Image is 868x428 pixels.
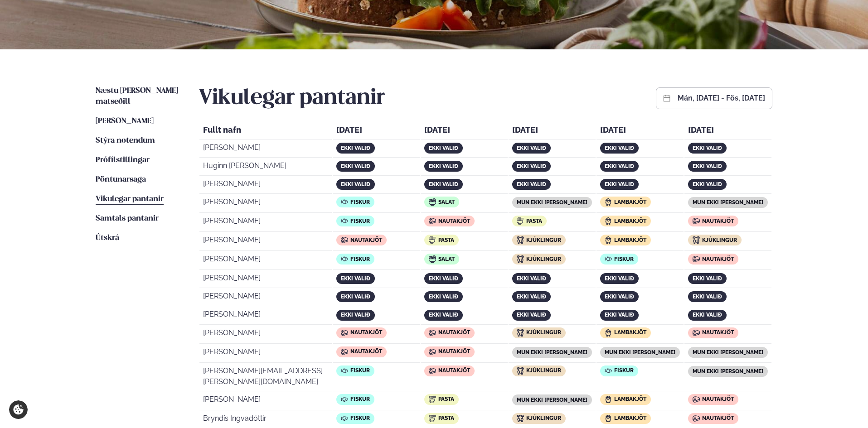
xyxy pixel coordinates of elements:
span: mun ekki [PERSON_NAME] [693,349,763,356]
img: icon img [429,367,436,375]
span: Pasta [438,237,454,243]
span: Kjúklingur [526,415,561,421]
span: mun ekki [PERSON_NAME] [605,349,675,356]
span: mun ekki [PERSON_NAME] [693,199,763,206]
img: icon img [429,348,436,356]
span: ekki valið [341,293,370,300]
img: icon img [429,329,436,337]
span: ekki valið [517,312,546,318]
span: Pasta [526,218,542,224]
img: icon img [517,217,524,225]
img: icon img [693,255,700,263]
td: [PERSON_NAME] [199,307,332,324]
img: icon img [429,255,436,263]
span: Nautakjöt [438,348,470,355]
span: Nautakjöt [350,329,382,336]
span: ekki valið [517,293,546,300]
span: ekki valið [693,293,722,300]
img: icon img [605,255,612,263]
span: Lambakjöt [614,199,646,205]
img: icon img [341,236,348,244]
span: Fiskur [350,256,370,262]
span: mun ekki [PERSON_NAME] [517,199,587,206]
span: ekki valið [429,145,458,151]
span: ekki valið [693,275,722,282]
span: Kjúklingur [526,367,561,374]
span: Lambakjöt [614,396,646,402]
img: icon img [517,415,524,422]
img: icon img [605,396,612,403]
span: ekki valið [693,312,722,318]
span: ekki valið [605,163,634,169]
span: Fiskur [350,218,370,224]
img: icon img [517,255,524,263]
span: Fiskur [350,367,370,374]
span: ekki valið [429,293,458,300]
span: ekki valið [605,293,634,300]
td: [PERSON_NAME][EMAIL_ADDRESS][PERSON_NAME][DOMAIN_NAME] [199,364,332,391]
th: [DATE] [509,123,596,139]
th: [DATE] [333,123,420,139]
span: Fiskur [614,256,634,262]
span: Fiskur [350,396,370,402]
td: [PERSON_NAME] [199,177,332,194]
img: icon img [693,236,700,244]
a: Stýra notendum [96,135,155,146]
img: icon img [341,329,348,337]
img: icon img [605,217,612,225]
span: ekki valið [517,145,546,151]
span: Fiskur [350,415,370,421]
img: icon img [693,217,700,225]
span: ekki valið [605,275,634,282]
td: [PERSON_NAME] [199,326,332,344]
a: Næstu [PERSON_NAME] matseðill [96,86,180,107]
button: mán, [DATE] - fös, [DATE] [678,95,765,102]
span: ekki valið [693,181,722,188]
img: icon img [693,329,700,337]
span: ekki valið [517,181,546,188]
span: Salat [438,256,455,262]
th: [DATE] [596,123,684,139]
span: ekki valið [429,275,458,282]
span: ekki valið [517,275,546,282]
span: Útskrá [96,234,119,242]
th: [DATE] [684,123,771,139]
a: Samtals pantanir [96,213,159,224]
span: Kjúklingur [526,237,561,243]
span: mun ekki [PERSON_NAME] [517,397,587,403]
span: Nautakjöt [702,396,734,402]
img: icon img [605,329,612,337]
span: Salat [438,199,455,205]
span: ekki valið [693,145,722,151]
span: ekki valið [517,163,546,169]
a: Prófílstillingar [96,155,150,166]
span: Nautakjöt [438,367,470,374]
span: Kjúklingur [526,256,561,262]
th: [DATE] [421,123,508,139]
span: Pasta [438,415,454,421]
span: Nautakjöt [350,348,382,355]
td: [PERSON_NAME] [199,252,332,270]
span: Nautakjöt [702,256,734,262]
span: Nautakjöt [702,415,734,421]
span: ekki valið [429,163,458,169]
img: icon img [429,415,436,422]
img: icon img [341,217,348,225]
img: icon img [605,198,612,206]
span: Kjúklingur [702,237,737,243]
img: icon img [341,255,348,263]
span: Næstu [PERSON_NAME] matseðill [96,87,178,106]
span: Nautakjöt [350,237,382,243]
img: icon img [693,396,700,403]
a: Útskrá [96,233,119,244]
img: icon img [605,415,612,422]
td: [PERSON_NAME] [199,392,332,410]
span: ekki valið [429,312,458,318]
span: ekki valið [429,181,458,188]
span: Samtals pantanir [96,215,159,222]
span: ekki valið [341,275,370,282]
td: [PERSON_NAME] [199,195,332,213]
span: mun ekki [PERSON_NAME] [693,368,763,375]
img: icon img [517,236,524,244]
img: icon img [341,415,348,422]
